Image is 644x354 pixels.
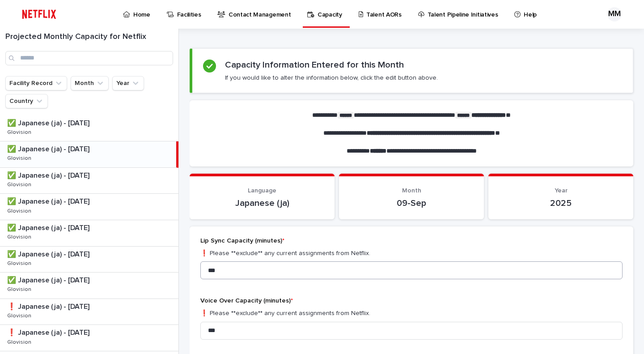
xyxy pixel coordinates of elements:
[7,311,33,319] p: Glovision
[5,94,48,108] button: Country
[7,259,33,267] p: Glovision
[225,74,438,82] p: If you would like to alter the information below, click the edit button above.
[71,76,109,90] button: Month
[7,143,91,154] p: ✅ Japanese (ja) - [DATE]
[18,5,60,23] img: ifQbXi3ZQGMSEF7WDB7W
[607,7,622,21] div: MM
[7,170,91,180] p: ✅ Japanese (ja) - [DATE]
[350,198,473,209] p: 09-Sep
[112,76,144,90] button: Year
[7,206,33,214] p: Glovision
[7,180,33,188] p: Glovision
[7,337,33,345] p: Glovision
[225,60,404,70] h2: Capacity Information Entered for this Month
[5,51,173,65] input: Search
[402,188,421,194] span: Month
[499,198,623,209] p: 2025
[200,249,623,258] p: ❗️ Please **exclude** any current assignments from Netflix.
[200,198,324,209] p: Japanese (ja)
[7,274,91,285] p: ✅ Japanese (ja) - [DATE]
[5,76,67,90] button: Facility Record
[7,327,91,337] p: ❗️ Japanese (ja) - [DATE]
[555,188,568,194] span: Year
[7,128,33,136] p: Glovision
[5,32,173,42] h1: Projected Monthly Capacity for Netflix
[200,238,284,244] span: Lip Sync Capacity (minutes)
[200,309,623,318] p: ❗️ Please **exclude** any current assignments from Netflix.
[7,232,33,240] p: Glovision
[7,196,91,206] p: ✅ Japanese (ja) - [DATE]
[7,301,91,311] p: ❗️ Japanese (ja) - [DATE]
[7,222,91,232] p: ✅ Japanese (ja) - [DATE]
[7,285,33,293] p: Glovision
[7,117,91,128] p: ✅ Japanese (ja) - [DATE]
[200,298,293,304] span: Voice Over Capacity (minutes)
[248,188,276,194] span: Language
[7,154,33,162] p: Glovision
[7,248,91,259] p: ✅ Japanese (ja) - [DATE]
